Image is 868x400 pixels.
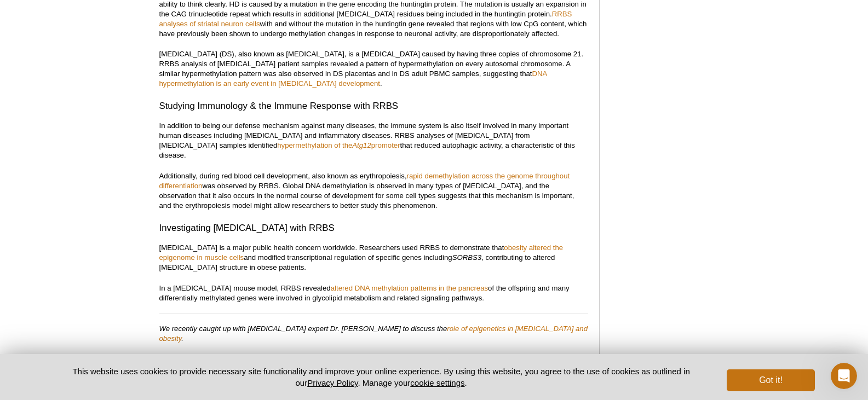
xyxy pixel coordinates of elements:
[352,141,371,149] em: Atg12
[159,324,588,343] em: We recently caught up with [MEDICAL_DATA] expert Dr. [PERSON_NAME] to discuss the .
[159,243,588,273] p: [MEDICAL_DATA] is a major public health concern worldwide. Researchers used RRBS to demonstrate t...
[159,49,588,89] p: [MEDICAL_DATA] (DS), also known as [MEDICAL_DATA], is a [MEDICAL_DATA] caused by having three cop...
[831,363,857,389] iframe: Intercom live chat
[159,69,547,88] a: DNA hypermethylation is an early event in [MEDICAL_DATA] development
[452,253,482,262] em: SORBS3
[727,369,814,391] button: Got it!
[410,378,464,387] button: cookie settings
[277,141,400,149] a: hypermethylation of theAtg12promoter
[159,100,588,113] h3: Studying Immunology & the Immune Response with RRBS
[307,378,358,387] a: Privacy Policy
[159,283,588,303] p: In a [MEDICAL_DATA] mouse model, RRBS revealed of the offspring and many differentially methylate...
[331,284,488,292] a: altered DNA methylation patterns in the pancreas
[159,324,588,343] a: role of epigenetics in [MEDICAL_DATA] and obesity
[159,171,588,211] p: Additionally, during red blood cell development, also known as erythropoiesis, was observed by RR...
[159,244,564,262] a: obesity altered the epigenome in muscle cells
[159,121,588,160] p: In addition to being our defense mechanism against many diseases, the immune system is also itsel...
[54,366,709,389] p: This website uses cookies to provide necessary site functionality and improve your online experie...
[159,10,572,28] a: RRBS analyses of striatal neuron cells
[159,222,588,235] h3: Investigating [MEDICAL_DATA] with RRBS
